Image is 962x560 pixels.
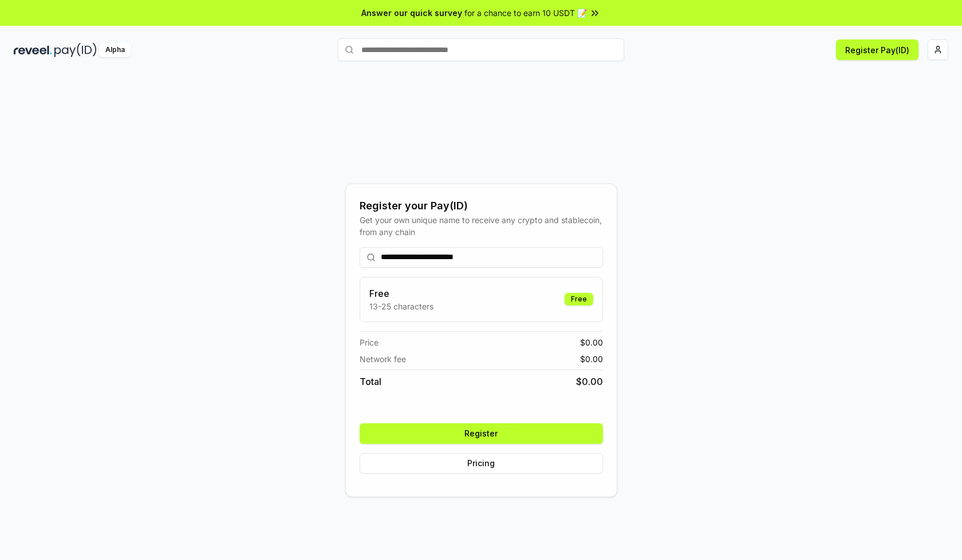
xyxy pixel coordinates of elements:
span: for a chance to earn 10 USDT 📝 [464,7,587,19]
span: Total [360,375,381,388]
img: reveel_dark [14,43,52,57]
img: pay_id [54,43,97,57]
span: Price [360,336,379,348]
span: Answer our quick survey [361,7,462,19]
div: Free [565,293,593,305]
div: Get your own unique name to receive any crypto and stablecoin, from any chain [360,214,603,238]
button: Register Pay(ID) [836,39,918,60]
div: Alpha [99,43,131,57]
button: Register [360,423,603,444]
span: $ 0.00 [580,336,603,348]
p: 13-25 characters [369,300,433,312]
h3: Free [369,287,433,300]
span: $ 0.00 [576,375,603,388]
button: Pricing [360,453,603,474]
span: Network fee [360,353,406,365]
span: $ 0.00 [580,353,603,365]
div: Register your Pay(ID) [360,198,603,214]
